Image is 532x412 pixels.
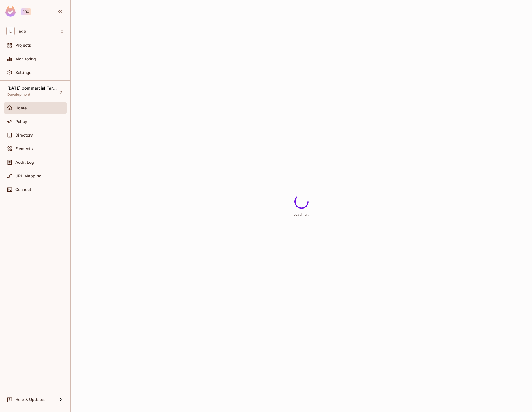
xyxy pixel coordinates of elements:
span: Policy [15,119,27,124]
span: Development [7,92,30,97]
div: Pro [21,8,31,15]
span: Settings [15,70,31,75]
span: Projects [15,43,31,48]
img: SReyMgAAAABJRU5ErkJggg== [5,6,16,17]
span: Workspace: lego [18,29,26,33]
span: Audit Log [15,160,34,165]
span: L [6,27,15,35]
span: Elements [15,146,33,151]
span: Connect [15,187,31,192]
span: Directory [15,133,33,137]
span: URL Mapping [15,174,42,178]
span: Monitoring [15,57,36,61]
span: Help & Updates [15,397,46,402]
span: Home [15,106,27,110]
span: Loading... [293,212,310,216]
span: [DATE] Commercial Target Management [7,86,58,90]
